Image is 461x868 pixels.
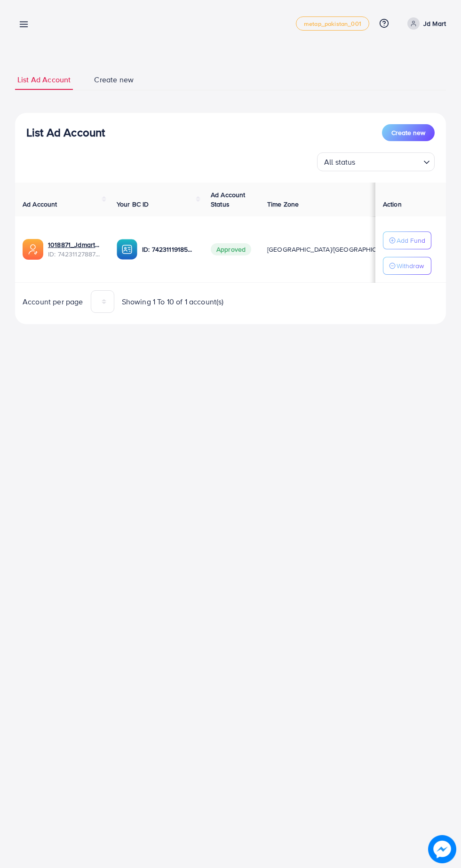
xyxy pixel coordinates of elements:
[382,124,435,141] button: Create new
[423,18,446,29] p: Jd Mart
[267,245,398,254] span: [GEOGRAPHIC_DATA]/[GEOGRAPHIC_DATA]
[211,243,251,255] span: Approved
[211,190,246,209] span: Ad Account Status
[117,239,137,260] img: ic-ba-acc.ded83a64.svg
[358,153,420,169] input: Search for option
[48,240,102,249] a: 1018871_Jdmart_1728328132431
[117,199,149,209] span: Your BC ID
[391,128,425,137] span: Create new
[23,239,43,260] img: ic-ads-acc.e4c84228.svg
[383,257,431,275] button: Withdraw
[383,231,431,249] button: Add Fund
[26,126,105,139] h3: List Ad Account
[48,240,102,259] div: <span class='underline'>1018871_Jdmart_1728328132431</span></br>7423112788702167057
[48,249,102,259] span: ID: 7423112788702167057
[23,296,83,307] span: Account per page
[296,16,369,31] a: metap_pakistan_001
[317,152,435,171] div: Search for option
[142,244,196,255] p: ID: 7423111918581366785
[94,74,134,85] span: Create new
[267,199,299,209] span: Time Zone
[383,199,402,209] span: Action
[122,296,224,307] span: Showing 1 To 10 of 1 account(s)
[397,260,424,271] p: Withdraw
[23,199,57,209] span: Ad Account
[428,835,456,863] img: image
[322,155,358,169] span: All status
[404,17,446,30] a: Jd Mart
[17,74,71,85] span: List Ad Account
[397,235,425,246] p: Add Fund
[304,21,361,27] span: metap_pakistan_001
